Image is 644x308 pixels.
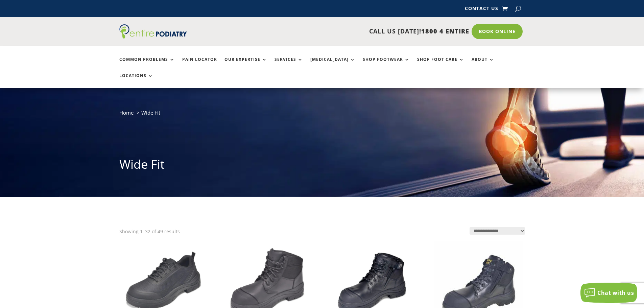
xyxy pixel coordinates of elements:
[119,227,180,236] p: Showing 1–32 of 49 results
[417,57,464,72] a: Shop Foot Care
[470,227,525,235] select: Shop order
[119,24,187,39] img: logo (1)
[224,57,267,72] a: Our Expertise
[119,108,525,122] nav: breadcrumb
[119,109,134,116] a: Home
[275,57,303,72] a: Services
[119,57,175,72] a: Common Problems
[472,24,523,39] a: Book Online
[363,57,410,72] a: Shop Footwear
[182,57,217,72] a: Pain Locator
[465,6,498,14] a: Contact Us
[119,73,153,88] a: Locations
[119,33,187,40] a: Entire Podiatry
[597,289,634,297] span: Chat with us
[580,283,637,303] button: Chat with us
[119,156,525,176] h1: Wide Fit
[213,27,469,36] p: CALL US [DATE]!
[310,57,355,72] a: [MEDICAL_DATA]
[421,27,469,35] span: 1800 4 ENTIRE
[141,109,160,116] span: Wide Fit
[472,57,494,72] a: About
